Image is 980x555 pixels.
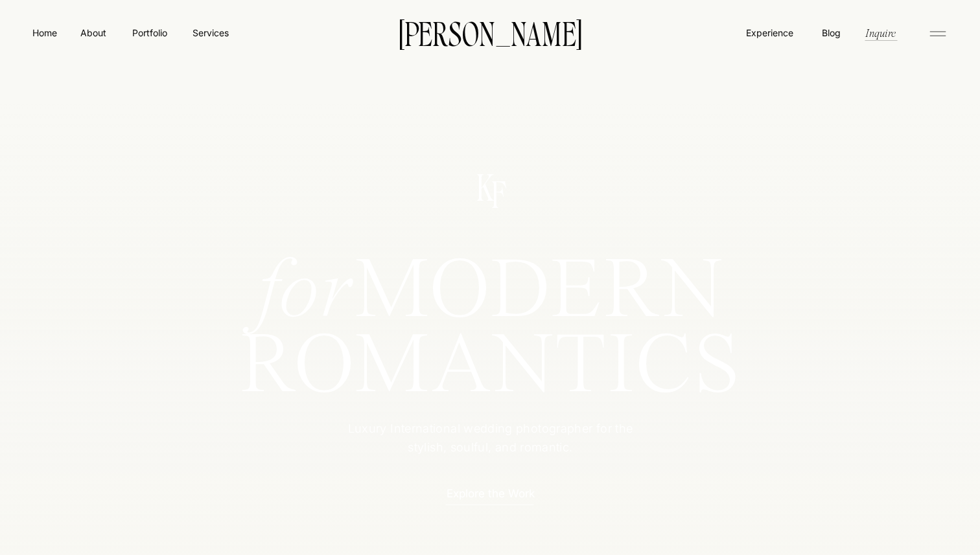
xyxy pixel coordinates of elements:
a: [PERSON_NAME] [379,19,601,46]
p: F [480,176,516,209]
a: Experience [745,26,795,40]
a: Home [30,26,60,40]
i: for [257,251,355,336]
h1: ROMANTICS [192,331,788,402]
a: About [78,26,108,39]
a: Inquire [864,25,897,40]
p: K [467,169,503,202]
a: Services [191,26,229,40]
a: Portfolio [126,26,172,40]
a: Explore the Work [434,486,547,499]
p: Luxury International wedding photographer for the stylish, soulful, and romantic. [329,420,652,458]
a: Blog [819,26,843,39]
h1: MODERN [192,256,788,318]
